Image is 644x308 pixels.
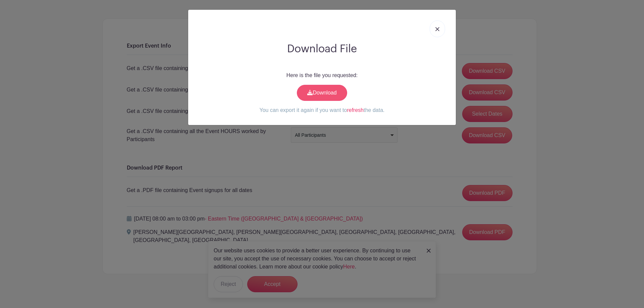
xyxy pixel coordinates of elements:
[297,85,347,101] a: Download
[194,43,450,55] h2: Download File
[194,106,450,114] p: You can export it again if you want to the data.
[347,107,364,113] a: refresh
[194,71,450,79] p: Here is the file you requested:
[435,27,439,31] img: close_button-5f87c8562297e5c2d7936805f587ecaba9071eb48480494691a3f1689db116b3.svg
